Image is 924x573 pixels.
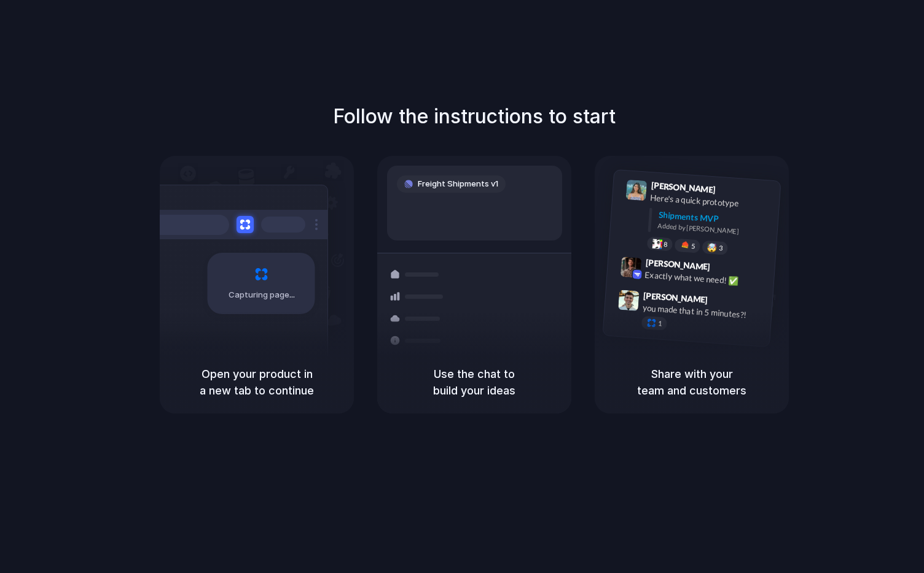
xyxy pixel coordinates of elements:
[658,209,772,229] div: Shipments MVP
[644,269,767,290] div: Exactly what we need! ✅
[664,241,668,248] span: 8
[645,256,710,274] span: [PERSON_NAME]
[609,366,774,399] h5: Share with your team and customers
[642,302,765,323] div: you made that in 5 minutes?!
[643,289,708,307] span: [PERSON_NAME]
[719,245,723,252] span: 3
[711,294,737,309] span: 9:47 AM
[229,289,297,301] span: Capturing page
[418,178,498,190] span: Freight Shipments v1
[650,191,773,212] div: Here's a quick prototype
[392,366,557,399] h5: Use the chat to build your ideas
[333,102,616,131] h1: Follow the instructions to start
[658,320,662,327] span: 1
[174,366,339,399] h5: Open your product in a new tab to continue
[691,243,695,250] span: 5
[707,243,718,252] div: 🤯
[657,221,770,239] div: Added by [PERSON_NAME]
[719,185,745,199] span: 9:41 AM
[714,262,739,277] span: 9:42 AM
[651,179,716,196] span: [PERSON_NAME]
